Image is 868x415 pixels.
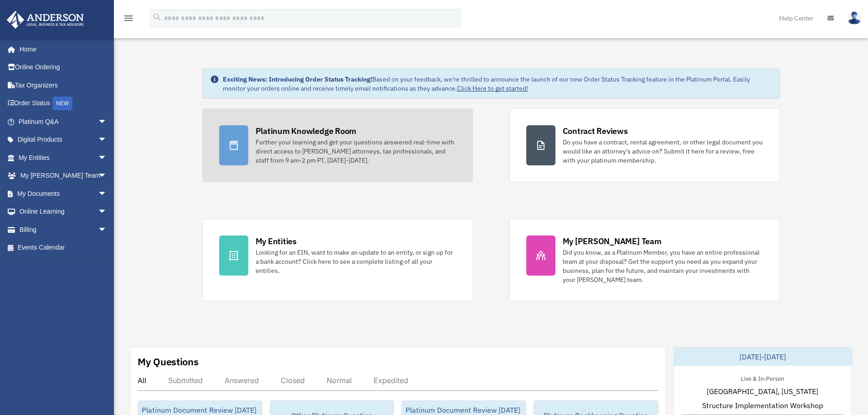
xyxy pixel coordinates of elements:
[123,16,134,24] a: menu
[98,167,116,185] span: arrow_drop_down
[6,76,121,94] a: Tax Organizers
[202,108,473,182] a: Platinum Knowledge Room Further your learning and get your questions answered real-time with dire...
[52,97,72,110] div: NEW
[256,125,357,137] div: Platinum Knowledge Room
[98,149,116,167] span: arrow_drop_down
[563,125,628,137] div: Contract Reviews
[223,75,772,93] div: Based on your feedback, we're thrilled to announce the launch of our new Order Status Tracking fe...
[152,12,162,22] i: search
[202,219,473,301] a: My Entities Looking for an EIN, want to make an update to an entity, or sign up for a bank accoun...
[6,94,121,113] a: Order StatusNEW
[223,75,372,83] strong: Exciting News: Introducing Order Status Tracking!
[6,239,121,257] a: Events Calendar
[6,220,121,239] a: Billingarrow_drop_down
[707,386,818,397] span: [GEOGRAPHIC_DATA], [US_STATE]
[327,376,352,385] div: Normal
[563,236,662,247] div: My [PERSON_NAME] Team
[98,184,116,203] span: arrow_drop_down
[256,236,297,247] div: My Entities
[509,108,780,182] a: Contract Reviews Do you have a contract, rental agreement, or other legal document you would like...
[6,203,121,221] a: Online Learningarrow_drop_down
[98,203,116,221] span: arrow_drop_down
[256,138,456,165] div: Further your learning and get your questions answered real-time with direct access to [PERSON_NAM...
[702,400,823,411] span: Structure Implementation Workshop
[256,248,456,275] div: Looking for an EIN, want to make an update to an entity, or sign up for a bank account? Click her...
[674,348,852,366] div: [DATE]-[DATE]
[138,376,146,385] div: All
[225,376,259,385] div: Answered
[6,149,121,167] a: My Entitiesarrow_drop_down
[98,220,116,239] span: arrow_drop_down
[6,131,121,149] a: Digital Productsarrow_drop_down
[6,184,121,203] a: My Documentsarrow_drop_down
[123,13,134,24] i: menu
[138,355,199,369] div: My Questions
[509,219,780,301] a: My [PERSON_NAME] Team Did you know, as a Platinum Member, you have an entire professional team at...
[563,138,763,165] div: Do you have a contract, rental agreement, or other legal document you would like an attorney's ad...
[6,113,121,131] a: Platinum Q&Aarrow_drop_down
[98,113,116,131] span: arrow_drop_down
[6,58,121,77] a: Online Ordering
[457,84,528,92] a: Click Here to get started!
[374,376,408,385] div: Expedited
[6,167,121,185] a: My [PERSON_NAME] Teamarrow_drop_down
[4,11,87,29] img: Anderson Advisors Platinum Portal
[563,248,763,284] div: Did you know, as a Platinum Member, you have an entire professional team at your disposal? Get th...
[6,40,116,58] a: Home
[281,376,305,385] div: Closed
[734,373,791,383] div: Live & In-Person
[847,11,861,25] img: User Pic
[98,131,116,149] span: arrow_drop_down
[168,376,203,385] div: Submitted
